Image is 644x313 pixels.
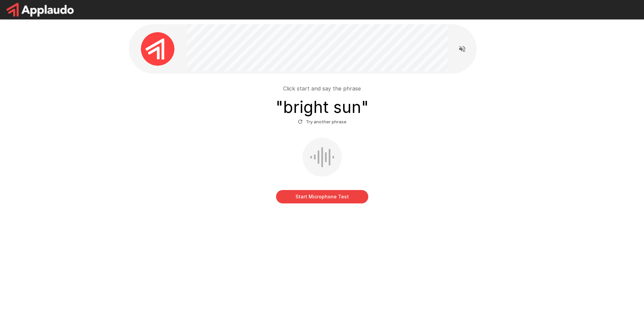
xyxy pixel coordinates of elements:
img: applaudo_avatar.png [141,32,174,66]
button: Start Microphone Test [276,190,368,203]
button: Try another phrase [296,117,348,127]
p: Click start and say the phrase [283,84,361,92]
h3: " bright sun " [276,98,369,117]
button: Read questions aloud [455,42,469,56]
